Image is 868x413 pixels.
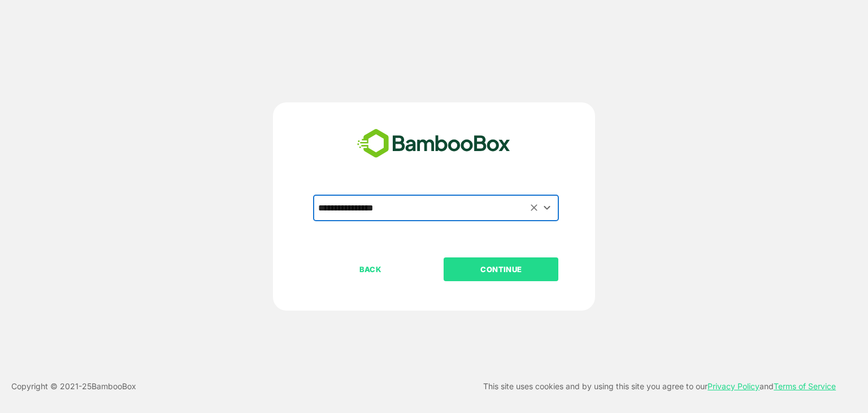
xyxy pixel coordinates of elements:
[313,257,428,281] button: BACK
[444,257,558,281] button: CONTINUE
[445,263,558,276] p: CONTINUE
[540,200,555,216] button: Open
[528,201,541,214] button: Clear
[483,380,836,393] p: This site uses cookies and by using this site you agree to our and
[11,380,136,393] p: Copyright © 2021- 25 BambooBox
[774,381,836,391] a: Terms of Service
[314,263,427,276] p: BACK
[351,125,517,162] img: bamboobox
[708,381,759,391] a: Privacy Policy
